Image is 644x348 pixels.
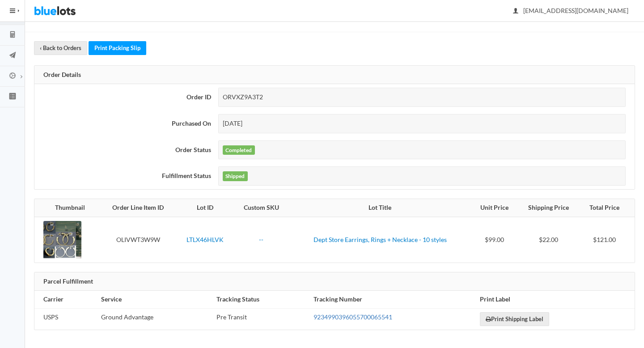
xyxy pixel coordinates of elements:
[259,236,263,243] a: --
[213,308,310,330] td: Pre Transit
[310,291,476,308] th: Tracking Number
[471,199,517,217] th: Unit Price
[34,84,215,110] th: Order ID
[314,313,392,321] a: 9234990396055700065541
[480,312,549,326] a: Print Shipping Label
[513,7,628,14] span: [EMAIL_ADDRESS][DOMAIN_NAME]
[34,291,97,308] th: Carrier
[186,236,224,243] a: LTLX46HLVK
[34,308,97,330] td: USPS
[289,199,471,217] th: Lot Title
[213,291,310,308] th: Tracking Status
[176,199,234,217] th: Lot ID
[511,7,520,16] ion-icon: person
[580,217,635,263] td: $121.00
[34,41,87,55] a: ‹ Back to Orders
[580,199,635,217] th: Total Price
[89,41,146,55] a: Print Packing Slip
[517,217,580,263] td: $22.00
[34,199,100,217] th: Thumbnail
[218,114,626,133] div: [DATE]
[218,88,626,107] div: ORVXZ9A3T2
[97,291,213,308] th: Service
[476,291,635,308] th: Print Label
[223,145,255,155] label: Completed
[471,217,517,263] td: $99.00
[100,217,176,263] td: OLIVWT3W9W
[34,272,635,291] div: Parcel Fulfillment
[34,137,215,163] th: Order Status
[223,171,248,181] label: Shipped
[517,199,580,217] th: Shipping Price
[100,199,176,217] th: Order Line Item ID
[234,199,289,217] th: Custom SKU
[34,66,635,85] div: Order Details
[34,163,215,189] th: Fulfillment Status
[34,110,215,137] th: Purchased On
[314,236,447,243] a: Dept Store Earrings, Rings + Necklace - 10 styles
[97,308,213,330] td: Ground Advantage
